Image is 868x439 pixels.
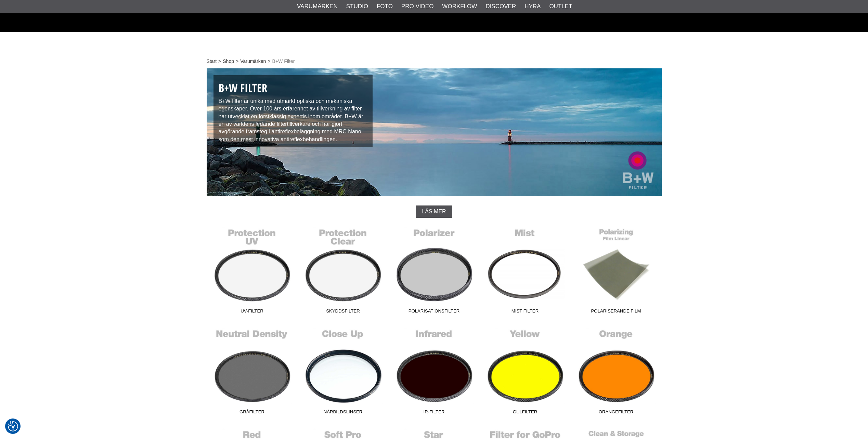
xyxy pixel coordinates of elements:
[223,58,234,65] a: Shop
[389,325,480,418] a: IR-Filter
[389,225,480,317] a: Polarisationsfilter
[389,308,480,317] span: Polarisationsfilter
[389,409,480,418] span: IR-Filter
[240,58,266,65] a: Varumärken
[297,2,338,11] a: Varumärken
[422,209,446,215] span: Läs mer
[8,420,18,433] button: Samtyckesinställningar
[236,58,238,65] span: >
[207,68,662,196] img: B+W Filter
[207,225,298,317] a: UV-Filter
[480,325,571,418] a: Gulfilter
[298,225,389,317] a: Skyddsfilter
[207,308,298,317] span: UV-Filter
[207,325,298,418] a: Gråfilter
[485,2,516,11] a: Discover
[571,409,662,418] span: Orangefilter
[571,225,662,317] a: Polariserande film
[298,325,389,418] a: Närbildslinser
[549,2,572,11] a: Outlet
[346,2,368,11] a: Studio
[571,325,662,418] a: Orangefilter
[8,421,18,431] img: Revisit consent button
[298,409,389,418] span: Närbildslinser
[377,2,393,11] a: Foto
[298,308,389,317] span: Skyddsfilter
[207,409,298,418] span: Gråfilter
[524,2,541,11] a: Hyra
[480,225,571,317] a: Mist Filter
[207,58,217,65] a: Start
[480,409,571,418] span: Gulfilter
[218,58,221,65] span: >
[268,58,270,65] span: >
[272,58,295,65] span: B+W Filter
[571,308,662,317] span: Polariserande film
[219,80,368,96] h1: B+W Filter
[213,75,373,147] div: B+W filter är unika med utmärkt optiska och mekaniska egenskaper. Över 100 års erfarenhet av till...
[480,308,571,317] span: Mist Filter
[401,2,433,11] a: Pro Video
[442,2,477,11] a: Workflow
